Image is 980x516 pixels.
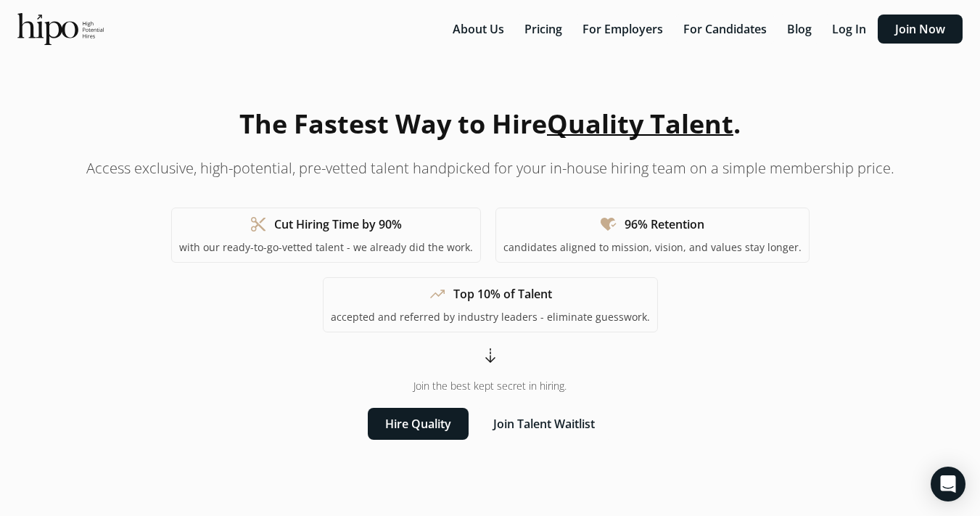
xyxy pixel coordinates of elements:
button: Pricing [516,15,571,44]
span: heart_check [600,216,617,233]
span: Join the best kept secret in hiring. [413,379,567,393]
span: arrow_cool_down [482,347,499,364]
button: Blog [778,15,820,44]
p: candidates aligned to mission, vision, and values stay longer. [503,240,802,255]
a: For Employers [574,21,675,37]
div: Open Intercom Messenger [931,467,965,501]
span: trending_up [429,285,446,303]
h1: Cut Hiring Time by 90% [274,216,402,233]
button: For Candidates [675,15,775,44]
a: For Candidates [675,21,778,37]
button: Hire Quality [368,408,469,440]
button: Join Now [878,15,963,44]
span: Quality Talent [547,106,733,142]
a: Blog [778,21,823,37]
p: accepted and referred by industry leaders - eliminate guesswork. [331,310,650,324]
p: with our ready-to-go-vetted talent - we already did the work. [179,240,473,255]
img: official-logo [17,13,104,45]
h1: Top 10% of Talent [453,285,552,303]
a: Pricing [516,21,574,37]
button: Log In [823,15,875,44]
span: content_cut [250,216,267,233]
p: Access exclusive, high-potential, pre-vetted talent handpicked for your in-house hiring team on a... [86,158,894,179]
a: Join Now [878,21,963,37]
a: About Us [444,21,516,37]
a: Log In [823,21,878,37]
button: About Us [444,15,513,44]
button: For Employers [574,15,672,44]
h1: The Fastest Way to Hire . [239,105,741,144]
h1: 96% Retention [625,216,704,233]
button: Join Talent Waitlist [476,408,612,440]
